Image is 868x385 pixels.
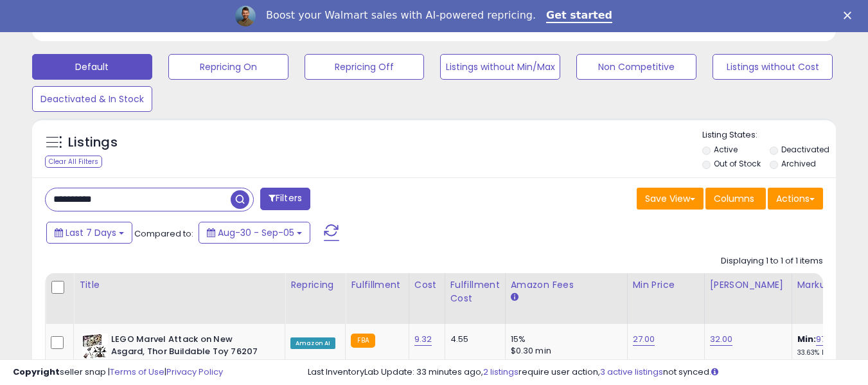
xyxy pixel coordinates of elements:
span: Last 7 Days [66,226,116,239]
b: Min: [797,333,817,345]
p: Listing States: [702,129,836,141]
span: Columns [714,192,754,205]
a: 32.00 [710,333,733,346]
div: Repricing [290,278,340,292]
label: Out of Stock [714,158,761,169]
div: [PERSON_NAME] [710,278,786,292]
small: FBA [351,334,375,348]
div: Close [844,12,856,19]
a: 9.32 [414,333,432,346]
label: Archived [781,158,816,169]
div: Clear All Filters [45,156,102,168]
img: Profile image for Adrian [235,6,256,26]
span: Aug-30 - Sep-05 [218,226,294,239]
button: Listings without Cost [713,54,833,80]
button: Save View [637,188,704,210]
small: Amazon Fees. [511,292,518,303]
div: Amazon AI [290,337,335,349]
a: 27.00 [633,333,655,346]
button: Repricing On [168,54,288,80]
div: $0.30 min [511,345,617,357]
div: Title [79,278,279,292]
div: Cost [414,278,439,292]
div: Displaying 1 to 1 of 1 items [721,255,823,267]
button: Last 7 Days [46,222,132,244]
label: Deactivated [781,144,829,155]
label: Active [714,144,738,155]
button: Actions [768,188,823,210]
a: 3 active listings [600,366,663,378]
div: 15% [511,334,617,345]
button: Columns [705,188,766,210]
button: Filters [260,188,310,210]
div: 4.55 [450,334,495,345]
button: Listings without Min/Max [440,54,560,80]
strong: Copyright [13,366,60,378]
div: Min Price [633,278,699,292]
div: seller snap | | [13,366,223,379]
div: Boost your Walmart sales with AI-powered repricing. [266,9,536,22]
a: 2 listings [483,366,518,378]
div: Fulfillment [351,278,403,292]
a: Privacy Policy [166,366,223,378]
img: 51RRCpZtyiL._SL40_.jpg [82,334,108,359]
span: Compared to: [134,228,193,240]
a: 97.42 [816,333,839,346]
div: Last InventoryLab Update: 33 minutes ago, require user action, not synced. [308,366,855,379]
button: Non Competitive [576,54,696,80]
button: Repricing Off [305,54,425,80]
a: Terms of Use [110,366,164,378]
div: Amazon Fees [511,278,622,292]
i: Click here to read more about un-synced listings. [711,368,718,376]
h5: Listings [68,134,118,152]
div: Fulfillment Cost [450,278,500,305]
button: Deactivated & In Stock [32,86,152,112]
button: Default [32,54,152,80]
a: Get started [546,9,612,23]
button: Aug-30 - Sep-05 [199,222,310,244]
